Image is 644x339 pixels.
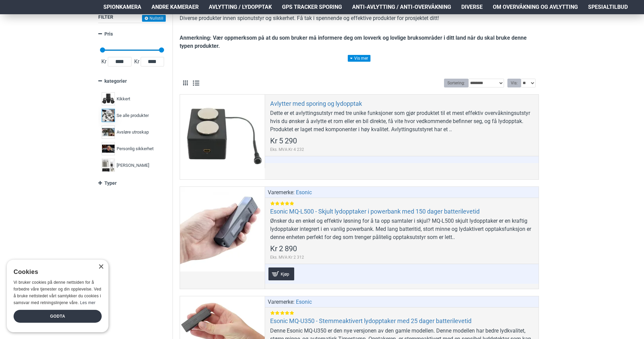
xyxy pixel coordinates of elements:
[102,142,115,155] img: Personlig sikkerhet
[270,245,297,253] span: Kr 2 890
[14,310,102,323] div: Godta
[270,100,362,107] a: Avlytter med sporing og lydopptak
[270,109,534,134] div: Dette er et avlyttingsutstyr med tre unike funksjoner som gjør produktet til et mest effektiv ove...
[270,207,480,215] a: Esonic MQ-L500 - Skjult lydopptaker i powerbank med 150 dager batterilevetid
[117,129,149,136] span: Avsløre utroskap
[102,125,115,139] img: Avsløre utroskap
[133,58,141,66] span: Kr
[98,177,166,189] a: Typer
[352,3,451,11] span: Anti-avlytting / Anti-overvåkning
[117,96,130,102] span: Kikkert
[98,28,166,40] a: Pris
[102,159,115,172] img: Dirkesett
[180,95,265,179] a: Avlytter med sporing og lydopptak Avlytter med sporing og lydopptak
[180,14,539,22] p: Diverse produkter innen spionutstyr og sikkerhet. Få tak i spennende og effektive produkter for p...
[270,317,471,325] a: Esonic MQ-U350 - Stemmeaktivert lydopptaker med 25 dager batterilevetid
[117,162,149,169] span: [PERSON_NAME]
[142,15,166,22] button: Nullstill
[461,3,483,11] span: Diverse
[268,188,295,197] span: Varemerke:
[296,298,312,306] a: Esonic
[98,14,113,20] span: Filter
[270,146,304,153] span: Eks. MVA:Kr 4 232
[493,3,578,11] span: Om overvåkning og avlytting
[507,79,521,87] label: Vis:
[444,79,468,87] label: Sortering:
[588,3,628,11] span: Spesialtilbud
[102,92,115,105] img: Kikkert
[100,58,108,66] span: Kr
[279,272,291,276] span: Kjøp
[270,137,297,145] span: Kr 5 290
[296,188,312,197] a: Esonic
[180,187,265,272] a: Esonic MQ-L500 - Skjult lydopptaker i powerbank med 150 dager batterilevetid Esonic MQ-L500 - Skj...
[268,298,295,306] span: Varemerke:
[270,254,304,260] span: Eks. MVA:Kr 2 312
[103,3,141,11] span: Spionkamera
[80,300,95,305] a: Les mer, opens a new window
[117,145,154,152] span: Personlig sikkerhet
[98,264,103,270] div: Close
[98,75,166,87] a: kategorier
[14,265,97,279] div: Cookies
[209,3,272,11] span: Avlytting / Lydopptak
[152,3,199,11] span: Andre kameraer
[14,280,101,305] span: Vi bruker cookies på denne nettsiden for å forbedre våre tjenester og din opplevelse. Ved å bruke...
[102,109,115,122] img: Se alle produkter
[270,217,534,241] div: Ønsker du en enkel og effektiv løsning for å ta opp samtaler i skjul? MQ-L500 skjult lydopptaker ...
[117,112,149,119] span: Se alle produkter
[282,3,342,11] span: GPS Tracker Sporing
[180,35,527,49] b: Anmerkning: Vær oppmerksom på at du som bruker må informere deg om lovverk og lovlige bruksområde...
